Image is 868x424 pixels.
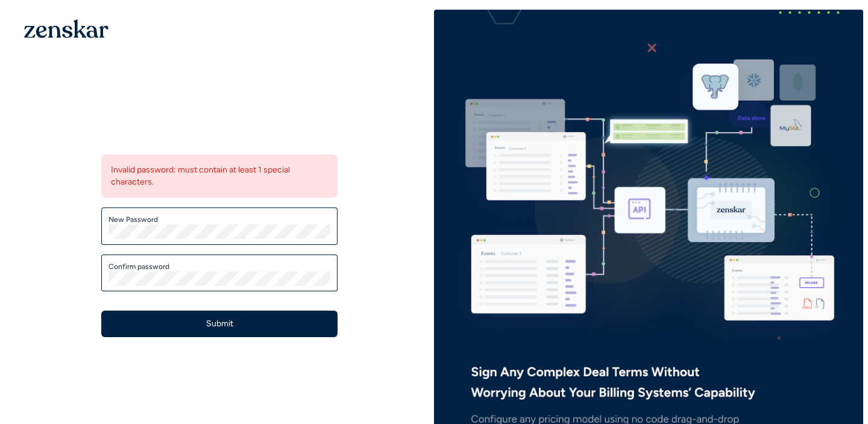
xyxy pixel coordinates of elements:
label: Confirm password [108,262,330,271]
label: New Password [108,215,330,224]
div: Invalid password: must contain at least 1 special characters. [101,154,338,198]
button: Submit [101,311,338,337]
img: 1OGAJ2xQqyY4LXKgY66KYq0eOWRCkrZdAb3gUhuVAqdWPZE9SRJmCz+oDMSn4zDLXe31Ii730ItAGKgCKgCCgCikA4Av8PJUP... [24,19,108,38]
